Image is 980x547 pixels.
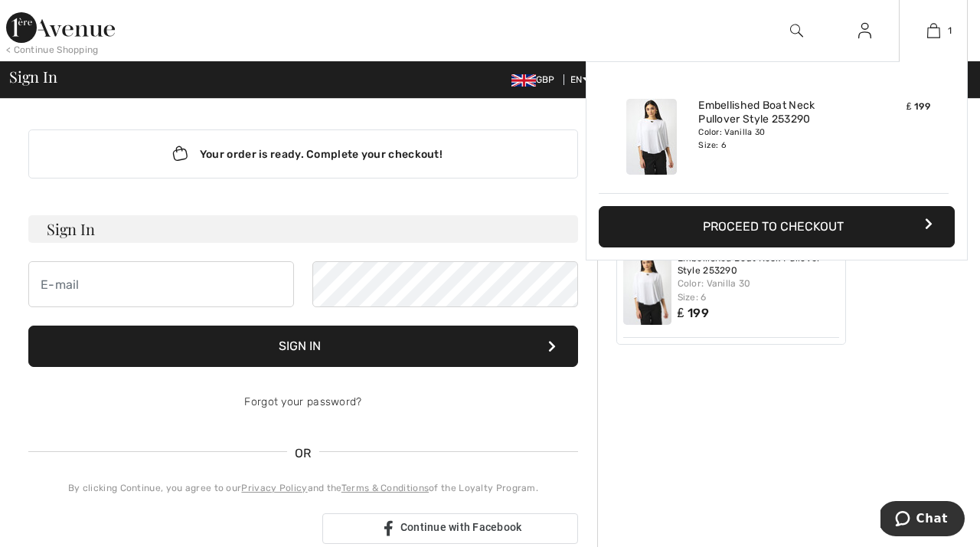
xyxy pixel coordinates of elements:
a: Privacy Policy [241,483,307,493]
img: My Info [858,21,871,40]
img: UK Pound [511,74,536,87]
span: ₤ 199 [906,101,930,112]
button: Sign In [28,326,578,367]
iframe: Opens a widget where you can chat to one of our agents [880,501,965,539]
iframe: Sign in with Google Button [21,512,318,545]
span: Sign In [9,69,57,84]
img: My Bag [927,21,940,40]
span: OR [287,444,319,463]
h3: Sign In [28,215,578,243]
span: GBP [511,74,561,85]
input: E-mail [28,261,294,307]
img: Embellished Boat Neck Pullover Style 253290 [626,99,677,175]
div: Sign in with Google. Opens in new tab [28,512,310,545]
a: Embellished Boat Neck Pullover Style 253290 [698,99,849,126]
a: Continue with Facebook [322,513,578,544]
div: Color: Vanilla 30 Size: 6 [698,126,849,151]
img: 1ère Avenue [6,12,115,43]
div: Your order is ready. Complete your checkout! [28,129,578,179]
a: 1 [900,21,967,40]
div: < Continue Shopping [6,43,99,57]
span: EN [570,74,590,85]
button: Proceed to Checkout [599,206,955,247]
img: search the website [790,21,803,40]
div: By clicking Continue, you agree to our and the of the Loyalty Program. [28,481,578,495]
a: Sign In [846,21,884,41]
span: Continue with Facebook [400,521,522,533]
a: Forgot your password? [244,395,361,408]
span: 1 [948,24,952,38]
a: Terms & Conditions [341,483,429,493]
